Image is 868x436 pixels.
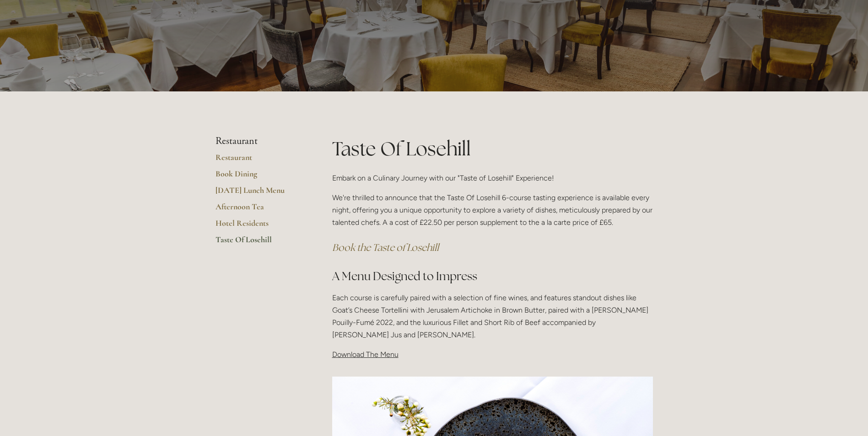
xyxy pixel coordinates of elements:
[216,202,303,218] a: Afternoon Tea
[216,169,303,185] a: Book Dining
[332,292,653,341] p: Each course is carefully paired with a selection of fine wines, and features standout dishes like...
[216,185,303,202] a: [DATE] Lunch Menu
[332,241,439,254] a: Book the Taste of Losehill
[216,135,303,147] li: Restaurant
[216,234,303,251] a: Taste Of Losehill
[332,350,399,359] span: Download The Menu
[332,268,653,284] h2: A Menu Designed to Impress
[216,152,303,169] a: Restaurant
[216,218,303,234] a: Hotel Residents
[332,135,653,162] h1: Taste Of Losehill
[332,172,653,184] p: Embark on a Culinary Journey with our "Taste of Losehill" Experience!
[332,191,653,229] p: We're thrilled to announce that the Taste Of Losehill 6-course tasting experience is available ev...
